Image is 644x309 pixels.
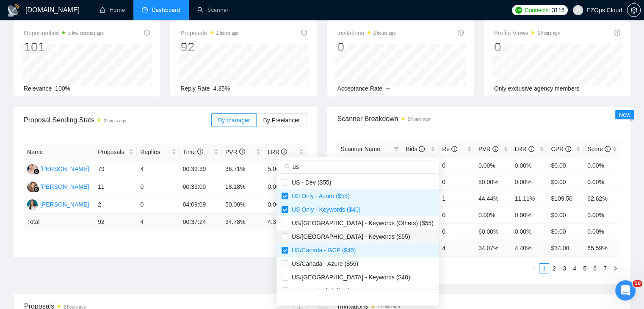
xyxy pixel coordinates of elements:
[550,264,559,273] a: 2
[268,149,287,155] span: LRR
[40,182,89,191] div: [PERSON_NAME]
[27,201,89,207] a: TA[PERSON_NAME]
[137,144,179,160] th: Replies
[590,264,600,273] a: 6
[614,30,620,36] span: info-circle
[439,207,475,223] td: 0
[222,160,264,178] td: 36.71%
[539,263,549,273] li: 1
[27,164,38,174] img: AJ
[222,178,264,196] td: 18.18%
[183,149,203,155] span: Time
[180,160,222,178] td: 00:32:39
[263,117,300,124] span: By Freelancer
[225,149,245,155] span: PVR
[264,214,307,230] td: 4.35 %
[40,164,89,174] div: [PERSON_NAME]
[137,214,179,230] td: 4
[419,146,425,152] span: info-circle
[281,149,287,154] span: info-circle
[140,147,169,157] span: Replies
[590,263,600,273] li: 6
[55,85,70,92] span: 100%
[386,85,390,92] span: --
[580,264,589,273] a: 5
[197,6,229,14] a: searchScanner
[494,85,580,92] span: Only exclusive agency members
[511,174,548,190] td: 0.00%
[94,214,137,230] td: 92
[24,115,211,125] span: Proposal Sending Stats
[180,214,222,230] td: 00:37:24
[94,144,137,160] th: Proposals
[584,240,620,256] td: 65.59 %
[560,264,569,273] a: 3
[341,146,380,152] span: Scanner Name
[584,190,620,207] td: 62.62%
[94,160,137,178] td: 79
[222,214,264,230] td: 34.78 %
[439,190,475,207] td: 1
[24,144,94,160] th: Name
[627,7,641,14] a: setting
[152,6,180,14] span: Dashboard
[180,196,222,214] td: 04:09:09
[492,146,498,152] span: info-circle
[511,190,548,207] td: 11.11%
[394,146,399,152] span: filter
[94,196,137,214] td: 2
[547,157,584,174] td: $0.00
[264,160,307,178] td: 5.06%
[511,157,548,174] td: 0.00%
[584,207,620,223] td: 0.00%
[392,143,401,155] span: filter
[570,264,579,273] a: 4
[288,193,350,199] span: US Only - Azure ($55)
[475,190,511,207] td: 44.44%
[529,263,539,273] li: Previous Page
[94,178,137,196] td: 11
[613,266,618,271] span: right
[511,240,548,256] td: 4.40 %
[137,160,179,178] td: 4
[515,7,522,14] img: upwork-logo.png
[494,28,560,38] span: Profile Views
[27,165,89,172] a: AJ[PERSON_NAME]
[627,3,641,17] button: setting
[288,247,356,254] span: US/Canada - GCP ($45)
[565,146,571,152] span: info-circle
[605,146,611,152] span: info-circle
[584,157,620,174] td: 0.00%
[24,85,52,92] span: Relevance
[100,6,125,14] a: homeHome
[285,164,291,170] span: search
[559,263,569,273] li: 3
[584,223,620,240] td: 0.00%
[288,206,361,213] span: US Only - Keywords ($40)
[144,30,150,36] span: info-circle
[547,240,584,256] td: $ 34.00
[27,182,38,192] img: NK
[494,39,560,55] div: 0
[288,287,350,294] span: US - Dev (10k+) ($45)
[580,263,590,273] li: 5
[288,179,331,186] span: US - Dev ($55)
[600,263,610,273] li: 7
[27,199,38,210] img: TA
[475,157,511,174] td: 0.00%
[547,190,584,207] td: $109.50
[475,223,511,240] td: 60.00%
[137,178,179,196] td: 0
[511,207,548,223] td: 0.00%
[33,168,39,174] img: gigradar-bm.png
[288,274,410,281] span: US/[GEOGRAPHIC_DATA] - Keywords ($40)
[451,146,457,152] span: info-circle
[528,146,534,152] span: info-circle
[552,6,564,15] span: 3115
[373,31,396,36] time: 2 hours ago
[408,117,430,121] time: 2 hours ago
[515,146,534,152] span: LRR
[547,207,584,223] td: $0.00
[137,196,179,214] td: 0
[33,186,39,192] img: gigradar-bm.png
